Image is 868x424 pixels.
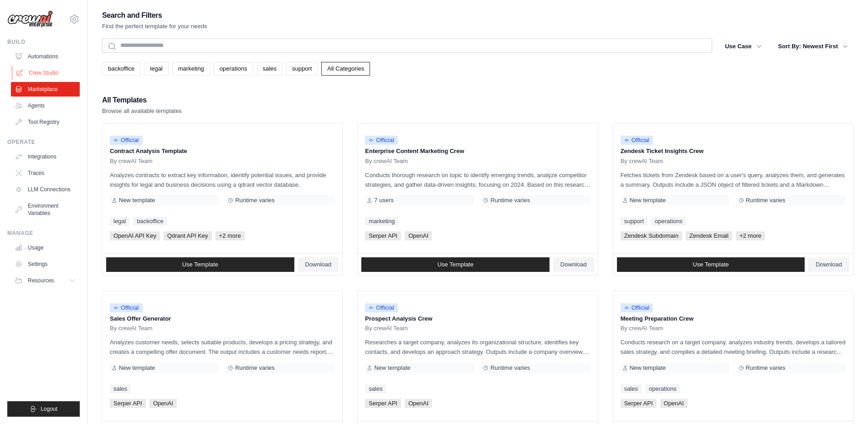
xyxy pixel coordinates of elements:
[110,325,153,332] span: By crewAI Team
[365,147,590,156] p: Enterprise Content Marketing Crew
[374,364,410,372] span: New template
[808,257,849,272] a: Download
[11,182,80,197] a: LLM Connections
[746,364,786,372] span: Runtime varies
[110,384,131,393] a: sales
[102,94,182,107] h2: All Templates
[365,303,398,312] span: Official
[365,231,401,240] span: Serper API
[110,337,335,357] p: Analyzes customer needs, selects suitable products, develops a pricing strategy, and creates a co...
[405,399,432,408] span: OpenAI
[686,231,732,240] span: Zendesk Email
[149,399,177,408] span: OpenAI
[110,170,335,189] p: Analyzes contracts to extract key information, identify potential issues, and provide insights fo...
[133,217,167,226] a: backoffice
[630,197,666,204] span: New template
[816,261,842,268] span: Download
[621,303,653,312] span: Official
[365,314,590,323] p: Prospect Analysis Crew
[11,166,80,180] a: Traces
[736,231,765,240] span: +2 more
[621,231,682,240] span: Zendesk Subdomain
[11,149,80,164] a: Integrations
[257,62,282,76] a: sales
[7,230,80,237] div: Manage
[235,197,275,204] span: Runtime varies
[621,158,663,165] span: By crewAI Team
[102,62,140,76] a: backoffice
[286,62,318,76] a: support
[110,217,129,226] a: legal
[365,325,408,332] span: By crewAI Team
[41,405,57,413] span: Logout
[405,231,432,240] span: OpenAI
[235,364,275,372] span: Runtime varies
[621,325,663,332] span: By crewAI Team
[621,337,846,357] p: Conducts research on a target company, analyzes industry trends, develops a tailored sales strate...
[11,98,80,113] a: Agents
[110,158,153,165] span: By crewAI Team
[365,217,398,226] a: marketing
[182,261,218,268] span: Use Template
[7,10,53,28] img: Logo
[365,384,386,393] a: sales
[11,82,80,97] a: Marketplace
[11,49,80,64] a: Automations
[110,147,335,156] p: Contract Analysis Template
[7,38,80,46] div: Build
[216,231,245,240] span: +2 more
[746,197,786,204] span: Runtime varies
[106,257,294,272] a: Use Template
[617,257,805,272] a: Use Template
[7,401,80,417] button: Logout
[490,364,530,372] span: Runtime varies
[321,62,370,76] a: All Categories
[28,277,54,284] span: Resources
[214,62,253,76] a: operations
[298,257,339,272] a: Download
[365,158,408,165] span: By crewAI Team
[110,136,143,145] span: Official
[119,364,155,372] span: New template
[374,197,394,204] span: 7 users
[365,136,398,145] span: Official
[719,38,767,55] button: Use Case
[172,62,210,76] a: marketing
[11,115,80,129] a: Tool Registry
[11,240,80,255] a: Usage
[144,62,168,76] a: legal
[630,364,666,372] span: New template
[651,217,686,226] a: operations
[11,199,80,220] a: Environment Variables
[553,257,594,272] a: Download
[11,257,80,271] a: Settings
[365,399,401,408] span: Serper API
[621,399,657,408] span: Serper API
[490,197,530,204] span: Runtime varies
[365,337,590,357] p: Researches a target company, analyzes its organizational structure, identifies key contacts, and ...
[102,107,182,116] p: Browse all available templates
[621,147,846,156] p: Zendesk Ticket Insights Crew
[621,217,647,226] a: support
[110,399,146,408] span: Serper API
[110,231,160,240] span: OpenAI API Key
[305,261,332,268] span: Download
[7,138,80,146] div: Operate
[365,170,590,189] p: Conducts thorough research on topic to identify emerging trends, analyze competitor strategies, a...
[119,197,155,204] span: New template
[12,66,81,80] a: Crew Studio
[102,9,207,22] h2: Search and Filters
[102,22,207,31] p: Find the perfect template for your needs
[773,38,853,55] button: Sort By: Newest First
[361,257,550,272] a: Use Template
[645,384,680,393] a: operations
[621,170,846,189] p: Fetches tickets from Zendesk based on a user's query, analyzes them, and generates a summary. Out...
[110,314,335,323] p: Sales Offer Generator
[693,261,729,268] span: Use Template
[437,261,473,268] span: Use Template
[621,384,642,393] a: sales
[560,261,587,268] span: Download
[621,314,846,323] p: Meeting Preparation Crew
[110,303,143,312] span: Official
[164,231,212,240] span: Qdrant API Key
